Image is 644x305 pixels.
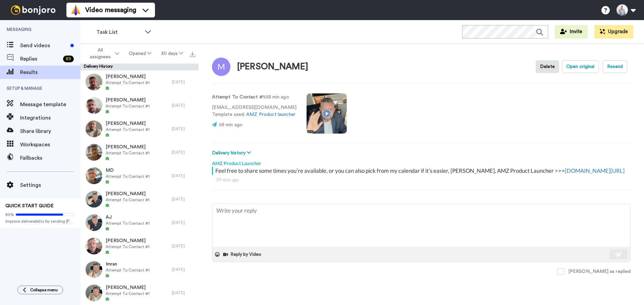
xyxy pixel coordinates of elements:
[188,49,197,59] button: Export all results that match these filters now.
[85,5,136,15] span: Video messaging
[562,60,599,73] button: Open original
[5,212,14,217] span: 80%
[172,290,195,296] div: [DATE]
[536,60,559,73] button: Delete
[80,234,199,258] a: [PERSON_NAME]Attempt To Contact #1[DATE]
[86,121,102,137] img: 9a8502b8-dd38-4dda-b9cf-8017c8b5a03f-thumb.jpg
[80,258,199,281] a: ImranAttempt To Contact #1[DATE]
[80,70,199,94] a: [PERSON_NAME]Attempt To Contact #1[DATE]
[86,144,102,161] img: 2dd010ba-1465-48d4-a047-071ecdfed5a9-thumb.jpg
[86,261,102,278] img: ec6b8a6a-17c6-4a7d-b496-24d16fc3902c-thumb.jpg
[20,68,80,76] span: Results
[106,97,150,103] span: [PERSON_NAME]
[212,149,253,157] button: Delivery history
[86,191,102,208] img: fef1b687-8e57-408f-b664-47a328b80da7-thumb.jpg
[80,117,199,141] a: [PERSON_NAME]Attempt To Contact #1[DATE]
[246,112,296,117] a: AMZ Product launcher
[82,44,124,63] button: All assignees
[96,28,141,36] span: Task List
[219,123,243,127] span: 58 min ago
[70,5,81,15] img: vm-color.svg
[190,52,195,57] img: export.svg
[80,164,199,187] a: MDAttempt To Contact #1[DATE]
[106,284,150,291] span: [PERSON_NAME]
[20,154,80,162] span: Fallbacks
[106,80,150,85] span: Attempt To Contact #1
[80,281,199,305] a: [PERSON_NAME]Attempt To Contact #1[DATE]
[106,103,150,109] span: Attempt To Contact #1
[172,197,195,202] div: [DATE]
[63,56,74,62] div: 89
[106,214,150,221] span: AJ
[5,204,54,208] span: QUICK START GUIDE
[594,25,633,39] button: Upgrade
[86,214,102,231] img: d3f0024e-7baf-4542-8965-38fb29afde22-thumb.jpg
[86,74,102,90] img: ebecd9e3-d4e7-46d5-8d20-919bbd841582-thumb.jpg
[30,287,58,293] span: Collapse menu
[212,94,297,101] p: : 58 min ago
[615,252,623,257] img: send-white.svg
[603,60,627,73] button: Resend
[20,181,80,189] span: Settings
[20,42,68,50] span: Send videos
[216,176,627,183] div: 59 min ago
[172,173,195,178] div: [DATE]
[86,167,102,184] img: 3d95b8fb-ea18-404e-bafd-e6f10ecfb4ab-thumb.jpg
[106,190,150,197] span: [PERSON_NAME]
[106,120,150,127] span: [PERSON_NAME]
[568,268,631,275] div: [PERSON_NAME] as replied
[555,25,588,39] button: Invite
[172,79,195,85] div: [DATE]
[222,249,263,259] button: Reply by Video
[106,291,150,296] span: Attempt To Contact #1
[17,286,63,294] button: Collapse menu
[80,141,199,164] a: [PERSON_NAME]Attempt To Contact #1[DATE]
[86,238,102,254] img: 2433111a-107d-482b-8274-6bed8600b579-thumb.jpg
[156,48,188,60] button: 30 days
[172,103,195,108] div: [DATE]
[172,267,195,272] div: [DATE]
[20,100,80,108] span: Message template
[86,285,102,301] img: 7dfcf336-9f86-4e7a-bc9b-762fa7e08e46-thumb.jpg
[106,268,150,273] span: Attempt To Contact #1
[106,261,150,268] span: Imran
[20,141,80,149] span: Workspaces
[565,167,625,174] a: [DOMAIN_NAME][URL]
[172,126,195,132] div: [DATE]
[106,237,150,244] span: [PERSON_NAME]
[237,62,308,72] div: [PERSON_NAME]
[20,55,60,63] span: Replies
[212,104,297,118] p: [EMAIL_ADDRESS][DOMAIN_NAME] Template used:
[212,157,631,167] div: AMZ Product Launcher
[215,167,629,175] div: Feel free to share some times you’re available, or you can also pick from my calendar if it’s eas...
[80,64,199,70] div: Delivery History
[172,150,195,155] div: [DATE]
[106,73,150,80] span: [PERSON_NAME]
[106,127,150,132] span: Attempt To Contact #1
[8,5,58,15] img: bj-logo-header-white.svg
[20,127,80,135] span: Share library
[212,58,230,76] img: Image of Mona
[87,47,114,60] span: All assignees
[106,244,150,249] span: Attempt To Contact #1
[106,167,150,174] span: MD
[80,211,199,234] a: AJAttempt To Contact #1[DATE]
[80,187,199,211] a: [PERSON_NAME]Attempt To Contact #1[DATE]
[80,94,199,117] a: [PERSON_NAME]Attempt To Contact #1[DATE]
[124,48,156,60] button: Opened
[106,197,150,203] span: Attempt To Contact #1
[106,174,150,179] span: Attempt To Contact #1
[106,221,150,226] span: Attempt To Contact #1
[106,144,150,150] span: [PERSON_NAME]
[212,95,265,99] strong: Attempt To Contact #1
[5,219,75,224] span: Improve deliverability by sending [PERSON_NAME]’s from your own email
[20,114,80,122] span: Integrations
[172,243,195,249] div: [DATE]
[86,97,102,114] img: 048fbbb0-b3a8-4593-94fb-945bd326e880-thumb.jpg
[172,220,195,225] div: [DATE]
[106,150,150,156] span: Attempt To Contact #1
